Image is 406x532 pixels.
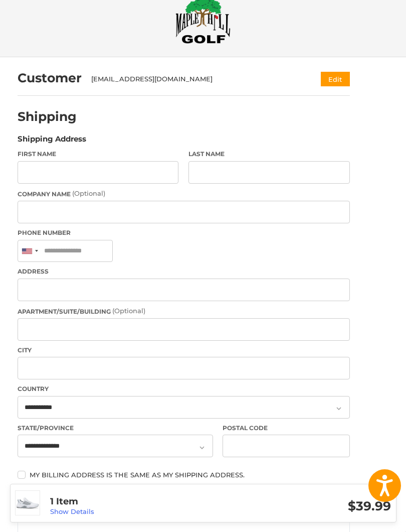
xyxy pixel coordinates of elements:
[18,424,213,433] label: State/Province
[18,346,350,355] label: City
[91,74,301,84] div: [EMAIL_ADDRESS][DOMAIN_NAME]
[221,498,391,514] h3: $39.99
[18,267,350,276] label: Address
[16,491,40,515] img: Puma Men's GS-One Spikeless Golf Shoes
[18,306,350,316] label: Apartment/Suite/Building
[72,189,105,197] small: (Optional)
[18,228,350,237] label: Phone Number
[18,240,41,262] div: United States: +1
[50,496,221,507] h3: 1 Item
[112,307,145,315] small: (Optional)
[18,134,86,150] legend: Shipping Address
[18,471,350,479] label: My billing address is the same as my shipping address.
[18,70,82,86] h2: Customer
[321,72,350,86] button: Edit
[223,424,350,433] label: Postal Code
[50,507,94,515] a: Show Details
[18,150,179,159] label: First Name
[18,384,350,393] label: Country
[18,189,350,199] label: Company Name
[18,109,77,124] h2: Shipping
[188,150,350,159] label: Last Name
